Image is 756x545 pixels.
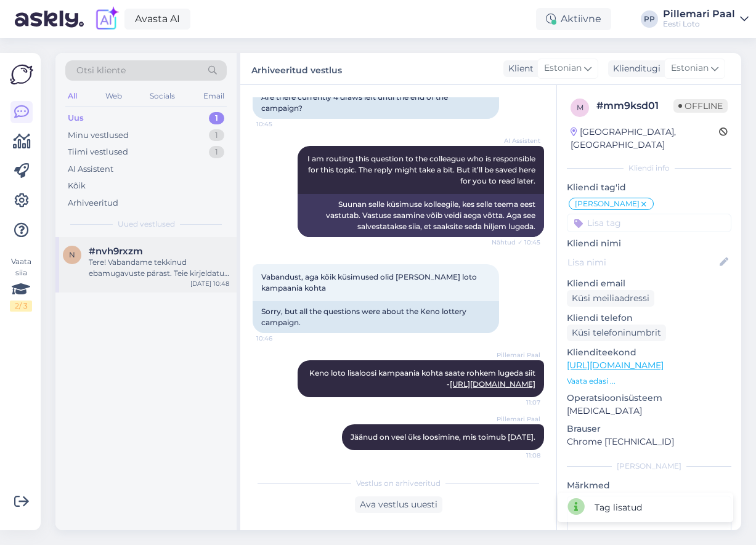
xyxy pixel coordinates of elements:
[201,88,227,104] div: Email
[567,392,731,405] p: Operatsioonisüsteem
[356,478,441,489] span: Vestlus on arhiveeritud
[118,219,175,230] span: Uued vestlused
[190,279,229,288] div: [DATE] 10:48
[253,301,499,333] div: Sorry, but all the questions were about the Keno lottery campaign.
[147,88,177,104] div: Socials
[253,87,499,119] div: Are there currently 4 draws left until the end of the campaign?
[567,312,731,325] p: Kliendi telefon
[309,368,537,389] span: Keno loto lisaloosi kampaania kohta saate rohkem lugeda siit -
[596,99,673,113] div: # mm9ksd01
[68,146,128,158] div: Tiimi vestlused
[567,461,731,472] div: [PERSON_NAME]
[595,501,642,514] div: Tag lisatud
[298,194,544,237] div: Suunan selle küsimuse kolleegile, kes selle teema eest vastutab. Vastuse saamine võib veidi aega ...
[10,256,32,312] div: Vaata siia
[575,200,640,208] span: [PERSON_NAME]
[68,180,86,192] div: Kõik
[567,290,654,307] div: Küsi meiliaadressi
[69,250,75,259] span: n
[89,246,143,257] span: #nvh9rxzm
[671,62,709,75] span: Estonian
[68,163,113,176] div: AI Assistent
[663,9,749,29] a: Pillemari PaalEesti Loto
[567,181,731,194] p: Kliendi tag'id
[503,62,534,75] div: Klient
[307,154,537,185] span: I am routing this question to the colleague who is responsible for this topic. The reply might ta...
[577,103,583,112] span: m
[494,136,540,145] span: AI Assistent
[567,346,731,359] p: Klienditeekond
[68,129,129,142] div: Minu vestlused
[567,360,664,371] a: [URL][DOMAIN_NAME]
[567,256,717,269] input: Lisa nimi
[68,197,118,209] div: Arhiveeritud
[256,119,303,129] span: 10:45
[571,126,719,151] div: [GEOGRAPHIC_DATA], [GEOGRAPHIC_DATA]
[103,88,124,104] div: Web
[567,163,731,174] div: Kliendi info
[663,19,735,29] div: Eesti Loto
[209,129,224,142] div: 1
[567,325,666,341] div: Küsi telefoninumbrit
[76,64,126,77] span: Otsi kliente
[124,9,190,30] a: Avasta AI
[351,432,535,442] span: Jäänud on veel üks loosimine, mis toimub [DATE].
[567,405,731,418] p: [MEDICAL_DATA]
[209,112,224,124] div: 1
[65,88,79,104] div: All
[567,237,731,250] p: Kliendi nimi
[209,146,224,158] div: 1
[494,350,540,360] span: Pillemari Paal
[567,214,731,232] input: Lisa tag
[567,435,731,448] p: Chrome [TECHNICAL_ID]
[494,398,540,407] span: 11:07
[608,62,660,75] div: Klienditugi
[251,60,342,77] label: Arhiveeritud vestlus
[494,414,540,424] span: Pillemari Paal
[567,422,731,435] p: Brauser
[450,379,535,389] a: [URL][DOMAIN_NAME]
[355,496,442,513] div: Ava vestlus uuesti
[261,272,479,293] span: Vabandust, aga kõik küsimused olid [PERSON_NAME] loto kampaania kohta
[10,301,32,312] div: 2 / 3
[10,63,33,86] img: Askly Logo
[567,376,731,387] p: Vaata edasi ...
[567,277,731,290] p: Kliendi email
[256,334,303,343] span: 10:46
[68,112,84,124] div: Uus
[544,62,582,75] span: Estonian
[663,9,735,19] div: Pillemari Paal
[567,479,731,492] p: Märkmed
[673,99,728,113] span: Offline
[94,6,120,32] img: explore-ai
[494,451,540,460] span: 11:08
[536,8,611,30] div: Aktiivne
[89,257,229,279] div: Tere! Vabandame tekkinud ebamugavuste pärast. Teie kirjeldatud konto avamise probleem, eriti seos...
[641,10,658,28] div: PP
[492,238,540,247] span: Nähtud ✓ 10:45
